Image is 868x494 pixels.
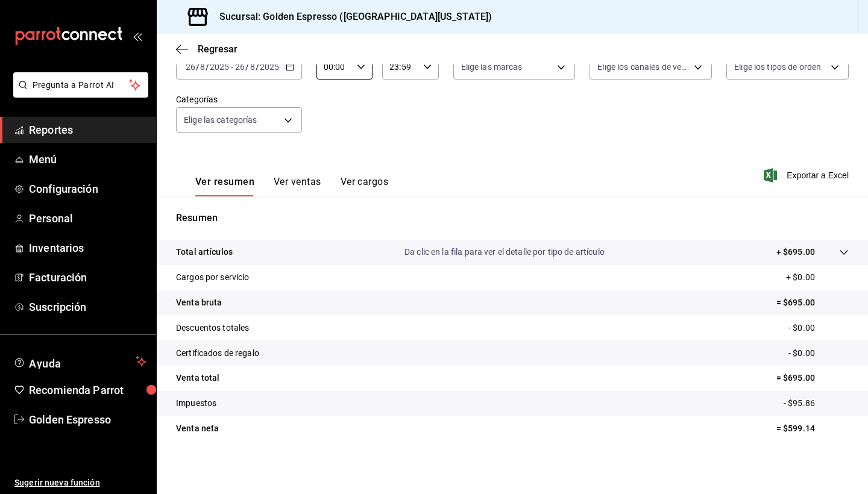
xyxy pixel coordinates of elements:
p: = $695.00 [776,372,849,384]
span: / [206,62,209,72]
span: Sugerir nueva función [14,477,146,489]
span: Recomienda Parrot [29,382,146,398]
span: Suscripción [29,299,146,315]
p: - $0.00 [788,322,849,334]
span: / [245,62,249,72]
input: -- [234,62,245,72]
div: navigation tabs [195,176,388,196]
span: Inventarios [29,240,146,256]
span: Golden Espresso [29,411,146,428]
input: ---- [259,62,280,72]
p: Cargos por servicio [176,271,250,284]
span: / [256,62,259,72]
button: Pregunta a Parrot AI [13,72,148,98]
button: Ver resumen [195,176,254,196]
input: ---- [209,62,230,72]
p: Resumen [176,211,849,225]
span: Menú [29,151,146,167]
button: Ver cargos [341,176,389,196]
p: + $695.00 [776,246,815,258]
p: - $0.00 [788,347,849,360]
p: = $599.14 [776,422,849,435]
input: -- [200,62,206,72]
button: Ver ventas [274,176,321,196]
button: Exportar a Excel [766,168,849,183]
span: / [196,62,200,72]
p: Venta total [176,372,219,384]
span: Ayuda [29,354,131,369]
span: Regresar [198,43,237,55]
p: Impuestos [176,397,216,410]
p: Total artículos [176,246,233,258]
p: Venta bruta [176,296,222,309]
input: -- [250,62,256,72]
span: Elige las marcas [461,61,523,73]
button: Regresar [176,43,237,55]
p: Certificados de regalo [176,347,259,360]
label: Categorías [176,95,302,104]
p: + $0.00 [786,271,849,284]
span: Elige los tipos de orden [734,61,821,73]
h3: Sucursal: Golden Espresso ([GEOGRAPHIC_DATA][US_STATE]) [210,10,492,24]
span: Personal [29,210,146,227]
span: Configuración [29,181,146,197]
span: Facturación [29,269,146,286]
p: - $95.86 [784,397,849,410]
p: Da clic en la fila para ver el detalle por tipo de artículo [404,246,605,258]
input: -- [185,62,196,72]
p: Venta neta [176,422,219,435]
span: Elige las categorías [184,114,257,126]
span: Pregunta a Parrot AI [33,79,130,92]
button: open_drawer_menu [133,31,142,41]
span: - [231,62,233,72]
a: Pregunta a Parrot AI [8,87,148,100]
p: Descuentos totales [176,322,249,334]
span: Elige los canales de venta [597,61,690,73]
p: = $695.00 [776,296,849,309]
span: Reportes [29,122,146,138]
